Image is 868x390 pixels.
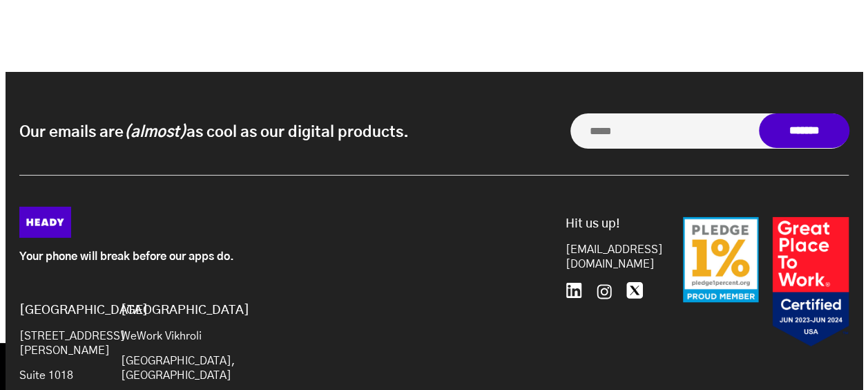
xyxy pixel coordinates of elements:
h6: [GEOGRAPHIC_DATA] [121,304,211,319]
img: Badges-24 [683,217,849,346]
i: (almost) [124,124,186,140]
p: Your phone will break before our apps do. [19,250,503,264]
p: [STREET_ADDRESS][PERSON_NAME] [19,329,109,358]
h6: Hit us up! [566,217,648,232]
p: Suite 1018 [19,369,109,383]
a: [EMAIL_ADDRESS][DOMAIN_NAME] [566,243,648,272]
p: [GEOGRAPHIC_DATA], [GEOGRAPHIC_DATA] [121,354,211,383]
h6: [GEOGRAPHIC_DATA] [19,304,109,319]
p: Our emails are as cool as our digital products. [19,122,409,142]
img: Heady_Logo_Web-01 (1) [19,207,71,238]
p: WeWork Vikhroli [121,329,211,344]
